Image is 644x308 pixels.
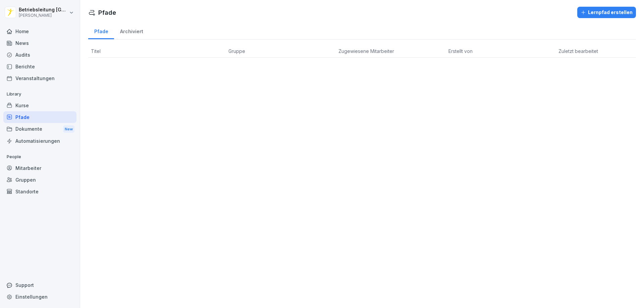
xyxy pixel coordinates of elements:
a: Mitarbeiter [3,162,76,174]
a: News [3,37,76,49]
a: Berichte [3,61,76,72]
p: People [3,151,76,162]
p: [PERSON_NAME] [19,13,68,18]
div: Lernpfad erstellen [581,9,633,16]
p: Library [3,89,76,100]
a: Kurse [3,100,76,111]
span: Erstellt von [448,48,473,54]
span: Zugewiesene Mitarbeiter [338,48,394,54]
a: Pfade [3,111,76,123]
span: Titel [91,48,101,54]
button: Lernpfad erstellen [577,7,636,18]
div: New [63,125,74,133]
h1: Pfade [98,8,116,17]
a: Home [3,25,76,37]
a: Pfade [88,22,114,39]
div: Dokumente [3,123,76,135]
a: Automatisierungen [3,135,76,147]
a: Veranstaltungen [3,72,76,84]
a: Audits [3,49,76,61]
p: Betriebsleitung [GEOGRAPHIC_DATA] [19,7,68,13]
a: Einstellungen [3,291,76,303]
a: Standorte [3,186,76,197]
a: DokumenteNew [3,123,76,135]
a: Archiviert [114,22,149,39]
span: Zuletzt bearbeitet [558,48,598,54]
a: Gruppen [3,174,76,186]
th: Gruppe [226,45,336,58]
div: Support [3,279,76,291]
